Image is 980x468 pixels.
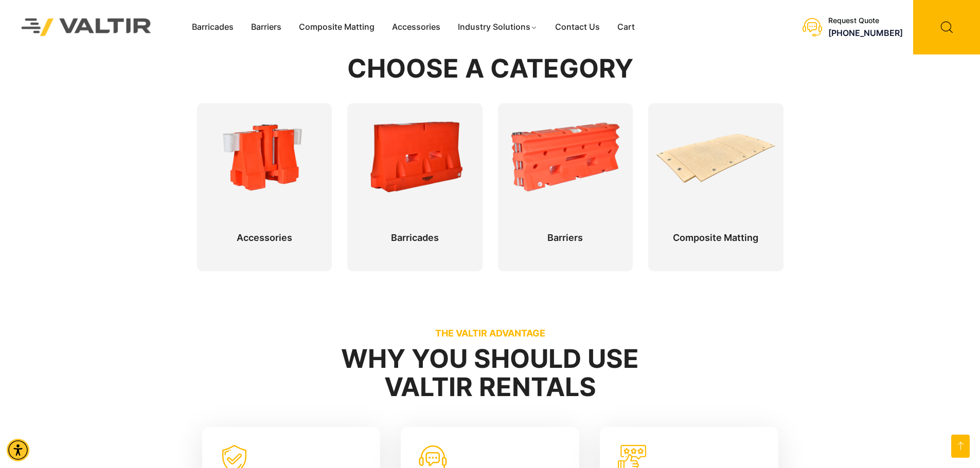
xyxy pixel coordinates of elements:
[7,439,29,461] div: Accessibility Menu
[183,20,242,35] a: Barricades
[242,20,290,35] a: Barriers
[609,20,644,35] a: Cart
[355,119,475,234] a: Barricades Barricades
[828,16,903,25] div: Request Quote
[290,20,383,35] a: Composite Matting
[205,119,325,234] a: Accessories Accessories
[8,5,165,49] img: Valtir Rentals
[197,54,783,83] h2: Choose a Category
[546,20,609,35] a: Contact Us
[656,119,776,234] a: Composite Matting Composite Matting
[951,435,970,458] a: Open this option
[197,345,783,401] h2: Why You Should Use Valtir Rentals
[197,328,783,339] p: THE VALTIR ADVANTAGE
[506,119,626,234] a: Barriers Barriers
[828,28,903,38] a: call (888) 496-3625
[383,20,449,35] a: Accessories
[449,20,546,35] a: Industry Solutions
